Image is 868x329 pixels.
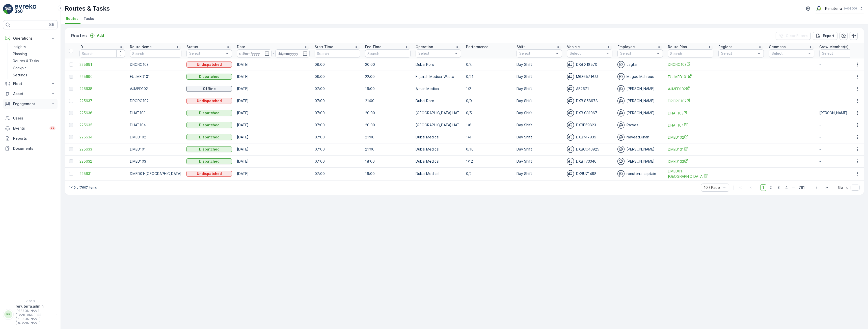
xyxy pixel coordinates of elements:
p: - [819,147,865,152]
p: 1/2 [466,86,511,91]
a: Routes & Tasks [11,57,58,65]
a: 225690 [79,74,125,79]
p: 07:00 [315,110,360,115]
p: 07:00 [315,159,360,164]
span: FUJMED101 [668,74,713,79]
a: Planning [11,50,58,57]
td: [DATE] [234,167,312,180]
span: 225638 [79,86,125,91]
p: DMED101 [130,147,181,152]
p: 07:00 [315,171,360,176]
button: Operations [3,33,58,43]
p: Routes & Tasks [13,58,39,64]
img: logo_light-DOdMpM7g.png [15,4,36,14]
button: Export [813,32,837,40]
p: Ajman Medical [416,86,461,91]
p: Day Shift [517,171,562,176]
p: 21:00 [365,98,411,103]
p: ( +04:00 ) [844,7,857,11]
p: 08:00 [315,74,360,79]
p: - [819,123,865,128]
p: Dispatched [199,110,220,115]
p: 0/5 [466,110,511,115]
p: 1/6 [466,123,511,128]
a: 225637 [79,98,125,103]
p: Undispatched [197,171,222,176]
p: 07:00 [315,86,360,91]
div: [PERSON_NAME] [617,85,663,92]
img: svg%3e [617,85,625,92]
div: [PERSON_NAME] [617,97,663,104]
div: DXB S58978 [567,97,612,104]
a: DMED01-Khawaneej Yard [668,169,713,179]
img: svg%3e [567,122,574,129]
p: DMED01-[GEOGRAPHIC_DATA] [130,171,181,176]
p: DHAT104 [130,123,181,128]
p: Fujairah Medical Waste [416,74,461,79]
span: DRORO102 [668,98,713,104]
p: Vehicle [567,44,580,49]
p: Events [13,126,46,131]
p: Dispatched [199,123,220,128]
img: logo [3,4,13,14]
p: DMED102 [130,135,181,140]
a: 225691 [79,62,125,67]
td: [DATE] [234,155,312,167]
a: DMED102 [668,135,713,140]
p: 1/4 [466,135,511,140]
span: Routes [66,16,78,21]
td: [DATE] [234,119,312,131]
p: Dubai Medical [416,171,461,176]
p: Select [620,51,655,56]
img: svg%3e [567,97,574,104]
td: [DATE] [234,83,312,95]
p: Undispatched [197,62,222,67]
p: Dispatched [199,147,220,152]
td: [DATE] [234,131,312,143]
div: DXBE59823 [567,122,612,129]
div: Maged Mahrous [617,73,663,80]
a: 225632 [79,159,125,164]
span: Go To [838,185,849,190]
span: 3 [775,184,782,191]
p: 20:00 [365,110,411,115]
p: DMED103 [130,159,181,164]
p: 21:00 [365,147,411,152]
img: Screenshot_2024-07-26_at_13.33.01.png [815,6,823,11]
a: DHAT103 [668,110,713,116]
p: Insights [13,44,26,49]
p: Planning [13,51,27,56]
p: renuterra.admin [16,304,53,309]
p: Reports [13,136,56,141]
span: 225635 [79,123,125,128]
a: 225636 [79,110,125,115]
a: Insights [11,43,58,50]
p: Offline [203,86,216,91]
img: svg%3e [617,122,625,129]
p: ID [79,44,83,49]
a: 225634 [79,135,125,140]
p: Export [823,33,834,38]
span: 225633 [79,147,125,152]
div: [PERSON_NAME] [617,109,663,116]
p: Day Shift [517,86,562,91]
input: Search [668,49,713,57]
div: DXBU71498 [567,170,612,177]
p: Performance [466,44,489,49]
span: 4 [783,184,790,191]
div: [PERSON_NAME] [617,146,663,153]
p: 08:00 [315,62,360,67]
p: Renuterra [825,6,842,11]
p: Day Shift [517,159,562,164]
div: RR [4,310,12,318]
p: Users [13,116,56,121]
img: svg%3e [567,109,574,116]
span: v 1.50.3 [3,300,58,303]
p: 18:00 [365,159,411,164]
p: - [273,50,274,56]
